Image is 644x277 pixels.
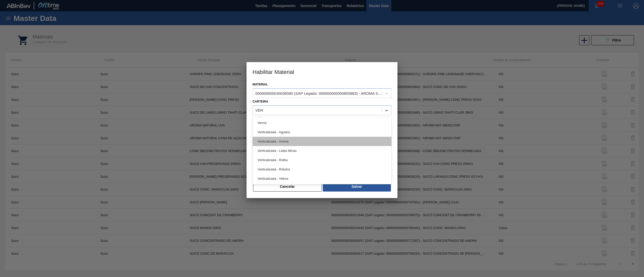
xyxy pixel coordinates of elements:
[253,117,265,120] label: Família
[253,165,391,174] div: Verticalizada - Rótulos
[253,83,268,86] label: Material
[253,118,391,127] div: Verniz
[253,127,391,137] div: Verticalizada - Agudos
[247,62,397,81] h3: Habilitar Material
[323,181,391,192] button: Salvar
[253,174,391,183] div: Verticalizada - Vidros
[253,181,322,192] button: Cancelar
[253,146,391,155] div: Verticalizada - Latas Minas
[253,155,391,165] div: Verticalizada - Rolha
[253,137,391,146] div: Verticalizada - Aroma
[253,100,268,103] label: Carteira
[255,91,382,95] div: 000000000030036580 (SAP Legado: 000000000050855883) - AROMA SC1424031 25KG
